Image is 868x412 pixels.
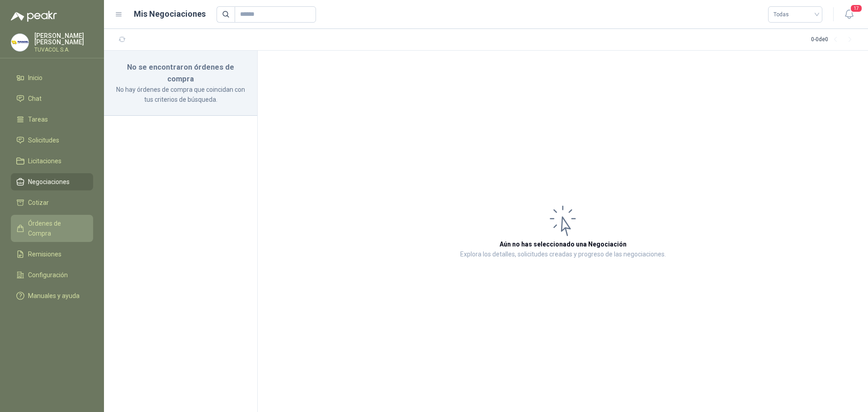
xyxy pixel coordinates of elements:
span: 17 [850,4,863,13]
a: Tareas [11,111,93,128]
a: Solicitudes [11,132,93,149]
a: Configuración [11,266,93,284]
span: Cotizar [28,198,49,208]
a: Inicio [11,69,93,86]
a: Manuales y ayuda [11,287,93,304]
span: Chat [28,94,42,104]
a: Órdenes de Compra [11,215,93,242]
p: Explora los detalles, solicitudes creadas y progreso de las negociaciones. [460,249,666,260]
span: Remisiones [28,249,61,259]
h1: Mis Negociaciones [134,8,206,20]
p: TUVACOL S.A. [34,47,93,52]
span: Manuales y ayuda [28,291,80,301]
span: Inicio [28,73,42,83]
span: Tareas [28,114,48,124]
img: Company Logo [11,34,28,51]
button: 17 [841,6,857,23]
p: No hay órdenes de compra que coincidan con tus criterios de búsqueda. [115,85,246,104]
h3: Aún no has seleccionado una Negociación [500,239,627,249]
span: Todas [774,8,817,21]
a: Chat [11,90,93,107]
span: Órdenes de Compra [28,218,85,238]
a: Negociaciones [11,173,93,190]
span: Negociaciones [28,177,70,187]
span: Licitaciones [28,156,61,166]
a: Cotizar [11,194,93,211]
div: 0 - 0 de 0 [811,33,857,47]
span: Solicitudes [28,135,59,145]
span: Configuración [28,270,68,280]
p: [PERSON_NAME] [PERSON_NAME] [34,33,93,45]
img: Logo peakr [11,11,57,22]
a: Licitaciones [11,152,93,170]
h3: No se encontraron órdenes de compra [115,62,246,85]
a: Remisiones [11,246,93,263]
